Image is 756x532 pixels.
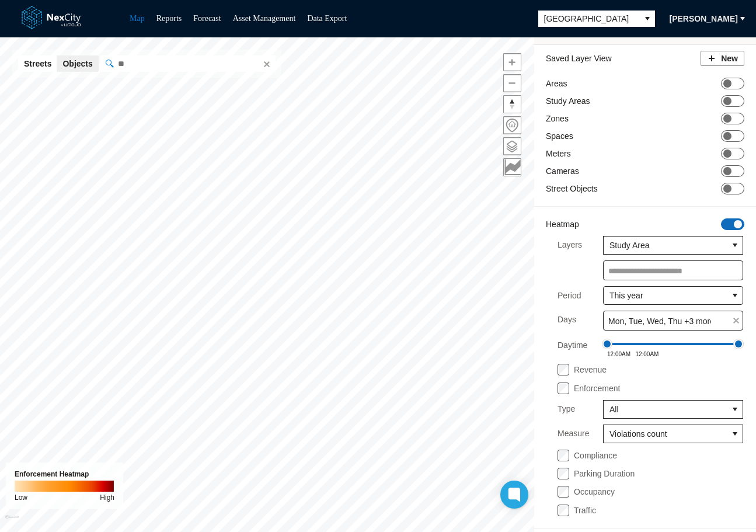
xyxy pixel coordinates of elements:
[233,14,296,23] a: Asset Management
[156,14,182,23] a: Reports
[546,130,573,142] label: Spaces
[18,55,57,72] button: Streets
[662,9,745,28] button: [PERSON_NAME]
[546,113,569,124] label: Zones
[609,404,722,415] span: All
[24,58,51,69] span: Streets
[733,339,744,349] span: Drag
[546,183,598,194] label: Street Objects
[609,290,722,301] span: This year
[546,218,579,230] label: Heatmap
[544,13,634,25] span: [GEOGRAPHIC_DATA]
[546,95,590,107] label: Study Areas
[100,492,114,503] div: High
[558,425,589,443] label: Measure
[727,237,743,254] button: select
[5,515,19,528] a: Mapbox homepage
[574,384,620,393] label: Enforcement
[504,54,521,71] span: Zoom in
[62,58,92,69] span: Objects
[727,425,743,443] button: select
[130,14,145,23] a: Map
[670,13,738,25] span: [PERSON_NAME]
[193,14,221,23] a: Forecast
[503,74,521,92] button: Zoom out
[609,428,722,440] span: Violations count
[546,148,571,159] label: Meters
[260,58,271,69] button: Clear
[15,481,114,492] img: enforcement
[607,343,738,345] div: 0 - 1440
[721,53,738,64] span: New
[574,487,615,496] label: Occupancy
[504,75,521,92] span: Zoom out
[602,339,612,349] span: Drag
[607,351,630,357] span: 12:00AM
[546,53,612,64] label: Saved Layer View
[558,236,582,255] label: Layers
[503,116,521,134] button: Home
[574,365,607,374] label: Revenue
[640,11,655,27] button: select
[503,53,521,71] button: Zoom in
[558,336,587,357] label: Daytime
[635,351,659,357] span: 12:00AM
[574,469,635,478] label: Parking Duration
[727,287,743,304] button: select
[503,137,521,155] button: Layers management
[503,158,521,176] button: Key metrics
[574,506,596,515] label: Traffic
[558,290,581,301] label: Period
[504,96,521,113] span: Reset bearing to north
[546,165,579,177] label: Cameras
[558,400,575,419] label: Type
[15,468,114,480] div: Enforcement Heatmap
[503,95,521,113] button: Reset bearing to north
[574,451,617,460] label: Compliance
[727,401,743,418] button: select
[730,314,743,327] span: clear
[701,51,744,66] button: New
[15,492,27,503] div: Low
[609,239,722,251] span: Study Area
[558,311,576,331] label: Days
[546,78,567,89] label: Areas
[57,55,98,72] button: Objects
[608,315,715,327] span: Mon, Tue, Wed, Thu +3 more
[307,14,347,23] a: Data Export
